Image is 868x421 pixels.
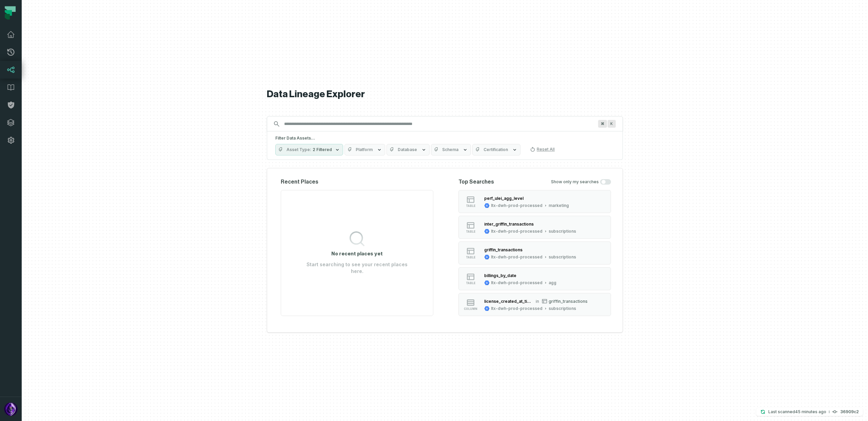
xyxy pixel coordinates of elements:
h4: 36909c2 [840,410,859,414]
button: Last scanned[DATE] 4:20:08 PM36909c2 [756,408,863,416]
img: avatar of Ofir Or [4,402,18,416]
span: Press ⌘ + K to focus the search bar [608,120,616,128]
h1: Data Lineage Explorer [267,88,623,100]
span: Press ⌘ + K to focus the search bar [598,120,607,128]
relative-time: Aug 13, 2025, 4:20 PM GMT+3 [795,409,826,414]
p: Last scanned [768,408,826,415]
